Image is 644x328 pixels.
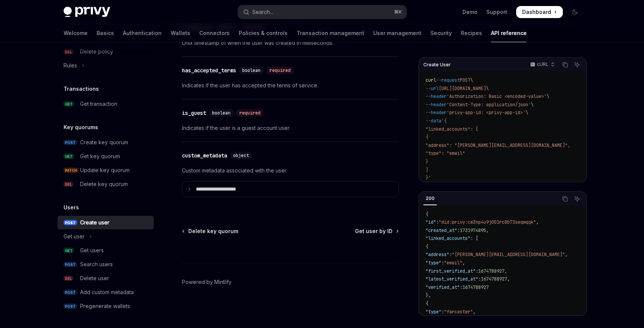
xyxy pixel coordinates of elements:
[526,110,528,116] span: \
[491,24,527,42] a: API reference
[80,166,130,175] div: Update key quorum
[426,118,441,124] span: --data
[182,67,236,74] div: has_accepted_terms
[183,227,238,235] a: Delete key quorum
[297,24,364,42] a: Transaction management
[560,60,570,70] button: Copy the contents from the code block
[537,61,549,67] p: cURL
[426,85,439,92] span: --url
[516,6,563,18] a: Dashboard
[267,67,294,74] div: required
[426,276,478,282] span: "latest_verified_at"
[80,152,120,161] div: Get key quorum
[426,309,441,315] span: "type"
[233,153,249,159] span: object
[64,24,88,42] a: Welcome
[565,252,568,258] span: ,
[462,284,489,290] span: 1674788927
[64,248,74,253] span: GET
[478,276,481,282] span: :
[531,102,533,108] span: \
[171,24,190,42] a: Wallets
[80,288,134,297] div: Add custom metadata
[64,61,77,70] div: Rules
[242,67,261,73] span: boolean
[478,268,505,274] span: 1674788927
[423,194,437,203] div: 200
[486,85,489,92] span: \
[199,24,230,42] a: Connectors
[426,244,428,250] span: {
[373,24,421,42] a: User management
[560,194,570,204] button: Copy the contents from the code block
[526,58,558,71] button: cURL
[188,227,238,235] span: Delete key quorum
[58,230,154,243] button: Toggle Get user section
[80,246,104,255] div: Get users
[182,152,227,159] div: custom_metadata
[439,85,486,92] span: [URL][DOMAIN_NAME]
[439,219,536,225] span: "did:privy:cm3np4u9j001rc8b73seqmqqk"
[462,260,465,266] span: ,
[58,150,154,163] a: GETGet key quorum
[426,142,570,148] span: "address": "[PERSON_NAME][EMAIL_ADDRESS][DOMAIN_NAME]",
[460,77,470,83] span: POST
[355,227,398,235] a: Get user by ID
[447,110,526,116] span: 'privy-app-id: <privy-app-id>'
[481,276,507,282] span: 1674788927
[58,299,154,313] a: POSTPregenerate wallets
[64,154,74,159] span: GET
[80,99,117,108] div: Get transaction
[426,175,431,181] span: }'
[123,24,162,42] a: Authentication
[547,93,549,99] span: \
[182,38,399,47] p: Unix timestamp of when the user was created in milliseconds.
[462,8,477,16] a: Demo
[426,167,428,173] span: ]
[252,8,273,17] div: Search...
[473,309,476,315] span: ,
[436,219,439,225] span: :
[182,109,206,117] div: is_guest
[182,81,399,90] p: Indicates if the user has accepted the terms of service.
[80,274,109,283] div: Delete user
[444,260,462,266] span: "email"
[58,163,154,177] a: PATCHUpdate key quorum
[80,302,130,311] div: Pregenerate wallets
[426,260,441,266] span: "type"
[441,260,444,266] span: :
[449,252,452,258] span: :
[80,218,109,227] div: Create user
[447,102,531,108] span: 'Content-Type: application/json'
[58,258,154,271] a: POSTSearch users
[426,268,476,274] span: "first_verified_at"
[460,284,462,290] span: :
[536,219,539,225] span: ,
[426,159,428,165] span: }
[505,268,507,274] span: ,
[64,220,77,226] span: POST
[461,24,482,42] a: Recipes
[426,301,428,307] span: {
[486,227,489,233] span: ,
[58,285,154,299] a: POSTAdd custom metadata
[572,60,582,70] button: Ask AI
[355,227,392,235] span: Get user by ID
[426,77,436,83] span: curl
[64,203,79,212] h5: Users
[423,62,451,68] span: Create User
[58,136,154,149] a: POSTCreate key quorum
[80,138,128,147] div: Create key quorum
[182,124,399,133] p: Indicates if the user is a guest account user.
[64,123,98,132] h5: Key quorums
[426,110,447,116] span: --header
[58,216,154,229] a: POSTCreate user
[522,8,551,16] span: Dashboard
[426,150,465,156] span: "type": "email"
[58,244,154,257] a: GETGet users
[426,126,478,132] span: "linked_accounts": [
[426,252,449,258] span: "address"
[441,309,444,315] span: :
[64,232,85,241] div: Get user
[239,24,288,42] a: Policies & controls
